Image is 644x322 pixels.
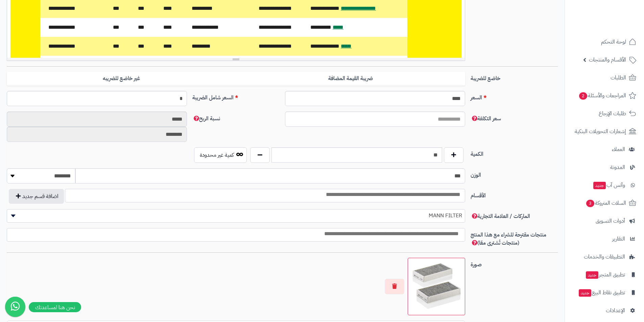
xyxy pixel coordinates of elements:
a: تطبيق نقاط البيعجديد [569,284,640,301]
span: جديد [579,289,591,297]
a: التقارير [569,231,640,247]
span: لوحة التحكم [601,37,626,47]
a: العملاء [569,141,640,157]
span: السلات المتروكة [586,198,626,208]
span: أدوات التسويق [596,216,625,226]
span: التطبيقات والخدمات [584,252,625,262]
span: إشعارات التحويلات البنكية [575,127,626,136]
span: تطبيق المتجر [585,270,625,279]
a: الإعدادات [569,302,640,319]
a: الطلبات [569,70,640,86]
span: جديد [586,271,598,279]
label: غير خاضع للضريبه [7,72,236,85]
label: الأقسام [468,189,560,200]
label: صورة [468,258,560,269]
span: وآتس آب [593,180,625,190]
label: خاضع للضريبة [468,72,560,82]
span: MANN FILTER [7,210,465,221]
span: العملاء [612,145,625,154]
span: طلبات الإرجاع [599,109,626,118]
span: نسبة الربح [192,115,220,123]
span: تطبيق نقاط البيع [578,288,625,297]
label: السعر شامل الضريبة [190,91,282,102]
label: الكمية [468,147,560,158]
span: التقارير [612,234,625,244]
span: منتجات مقترحة للشراء مع هذا المنتج (منتجات تُشترى معًا) [471,231,546,247]
a: السلات المتروكة3 [569,195,640,211]
a: طلبات الإرجاع [569,105,640,122]
a: لوحة التحكم [569,34,640,50]
span: الماركات / العلامة التجارية [471,212,530,220]
a: التطبيقات والخدمات [569,249,640,265]
a: أدوات التسويق [569,213,640,229]
a: وآتس آبجديد [569,177,640,193]
a: المدونة [569,159,640,175]
span: الأقسام والمنتجات [589,55,626,65]
span: 2 [579,92,587,100]
span: جديد [593,182,606,189]
span: 3 [586,200,594,207]
a: إشعارات التحويلات البنكية [569,123,640,140]
label: ضريبة القيمة المضافة [236,72,465,85]
a: تطبيق المتجرجديد [569,267,640,283]
span: الطلبات [611,73,626,82]
label: الوزن [468,168,560,179]
span: سعر التكلفة [471,115,501,123]
span: MANN FILTER [7,209,465,223]
img: 9k= [411,261,462,312]
a: المراجعات والأسئلة2 [569,88,640,104]
label: السعر [468,91,560,102]
span: الإعدادات [606,306,625,315]
span: المدونة [610,163,625,172]
button: اضافة قسم جديد [9,189,64,204]
span: المراجعات والأسئلة [578,91,626,100]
